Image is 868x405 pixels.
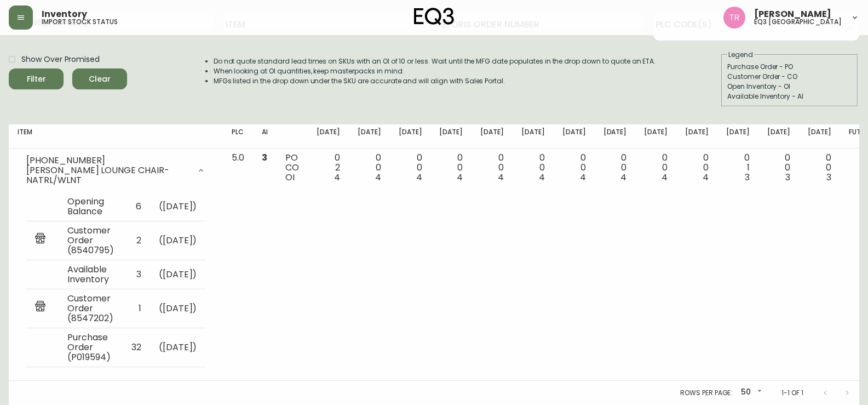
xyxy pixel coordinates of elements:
[754,10,831,19] span: [PERSON_NAME]
[726,153,750,182] div: 0 1
[785,171,790,184] span: 3
[799,124,840,149] th: [DATE]
[285,153,299,182] div: PO CO
[826,171,831,184] span: 3
[595,124,636,149] th: [DATE]
[480,153,504,182] div: 0 0
[644,153,668,182] div: 0 0
[262,151,267,164] span: 3
[676,124,717,149] th: [DATE]
[562,153,586,182] div: 0 0
[554,124,595,149] th: [DATE]
[416,171,422,184] span: 4
[334,171,340,184] span: 4
[72,69,127,89] button: Clear
[308,124,349,149] th: [DATE]
[745,171,750,184] span: 3
[26,156,190,166] div: [PHONE_NUMBER]
[439,153,463,182] div: 0 0
[414,8,455,25] img: logo
[680,388,732,398] p: Rows per page:
[498,171,504,184] span: 4
[35,233,45,246] img: retail_report.svg
[123,192,150,221] td: 6
[603,153,627,182] div: 0 0
[758,124,800,149] th: [DATE]
[123,260,150,289] td: 3
[123,328,150,367] td: 32
[150,260,206,289] td: ( [DATE] )
[358,153,381,182] div: 0 0
[59,289,123,328] td: Customer Order (8547202)
[26,166,190,185] div: [PERSON_NAME] LOUNGE CHAIR-NATRL/WLNT
[317,153,340,182] div: 0 2
[727,92,852,101] div: Available Inventory - AI
[620,171,626,184] span: 4
[521,153,545,182] div: 0 0
[808,153,831,182] div: 0 0
[727,50,754,60] legend: Legend
[150,289,206,328] td: ( [DATE] )
[9,69,64,89] button: Filter
[457,171,463,184] span: 4
[81,72,118,86] span: Clear
[737,384,764,402] div: 50
[42,19,118,25] h5: import stock status
[430,124,472,149] th: [DATE]
[21,54,100,65] span: Show Over Promised
[727,62,852,72] div: Purchase Order - PO
[214,66,656,76] li: When looking at OI quantities, keep masterpacks in mind.
[513,124,554,149] th: [DATE]
[781,388,803,398] p: 1-1 of 1
[214,76,656,86] li: MFGs listed in the drop down under the SKU are accurate and will align with Sales Portal.
[580,171,586,184] span: 4
[754,19,842,25] h5: eq3 [GEOGRAPHIC_DATA]
[727,82,852,92] div: Open Inventory - OI
[42,10,87,19] span: Inventory
[18,153,214,188] div: [PHONE_NUMBER][PERSON_NAME] LOUNGE CHAIR-NATRL/WLNT
[123,289,150,328] td: 1
[703,171,709,184] span: 4
[214,56,656,66] li: Do not quote standard lead times on SKUs with an OI of 10 or less. Wait until the MFG date popula...
[59,260,123,289] td: Available Inventory
[35,301,45,314] img: retail_report.svg
[390,124,431,149] th: [DATE]
[9,124,223,149] th: Item
[123,221,150,260] td: 2
[539,171,545,184] span: 4
[635,124,676,149] th: [DATE]
[59,328,123,367] td: Purchase Order (P019594)
[685,153,709,182] div: 0 0
[375,171,381,184] span: 4
[150,221,206,260] td: ( [DATE] )
[285,171,295,184] span: OI
[472,124,513,149] th: [DATE]
[399,153,422,182] div: 0 0
[717,124,758,149] th: [DATE]
[150,328,206,367] td: ( [DATE] )
[59,221,123,260] td: Customer Order (8540795)
[723,7,745,28] img: 214b9049a7c64896e5c13e8f38ff7a87
[150,192,206,221] td: ( [DATE] )
[223,149,253,381] td: 5.0
[662,171,668,184] span: 4
[767,153,791,182] div: 0 0
[223,124,253,149] th: PLC
[59,192,123,221] td: Opening Balance
[253,124,277,149] th: AI
[727,72,852,82] div: Customer Order - CO
[349,124,390,149] th: [DATE]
